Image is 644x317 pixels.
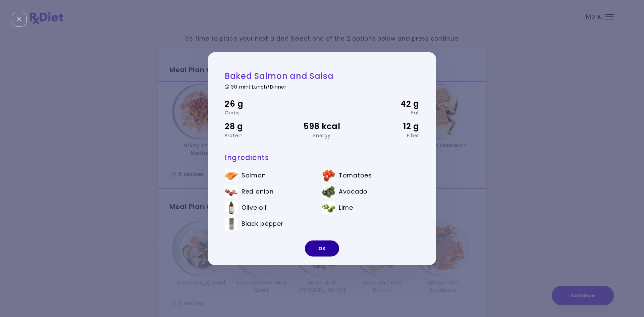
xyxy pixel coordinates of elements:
[225,133,289,138] div: Protein
[225,70,419,81] h2: Baked Salmon and Salsa
[305,241,339,257] button: OK
[225,98,289,110] div: 26 g
[355,110,419,115] div: Fat
[355,98,419,110] div: 42 g
[289,133,354,138] div: Energy
[241,220,284,227] span: Black pepper
[241,172,266,179] span: Salmon
[355,120,419,133] div: 12 g
[225,120,289,133] div: 28 g
[241,204,266,211] span: Olive oil
[225,153,419,162] h3: Ingredients
[225,110,289,115] div: Carbs
[355,133,419,138] div: Fiber
[339,204,353,211] span: Lime
[289,120,354,133] div: 598 kcal
[339,188,368,195] span: Avocado
[225,83,419,89] div: 30 min | Lunch/Dinner
[339,172,372,179] span: Tomatoes
[241,188,273,195] span: Red onion
[12,12,26,27] div: Close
